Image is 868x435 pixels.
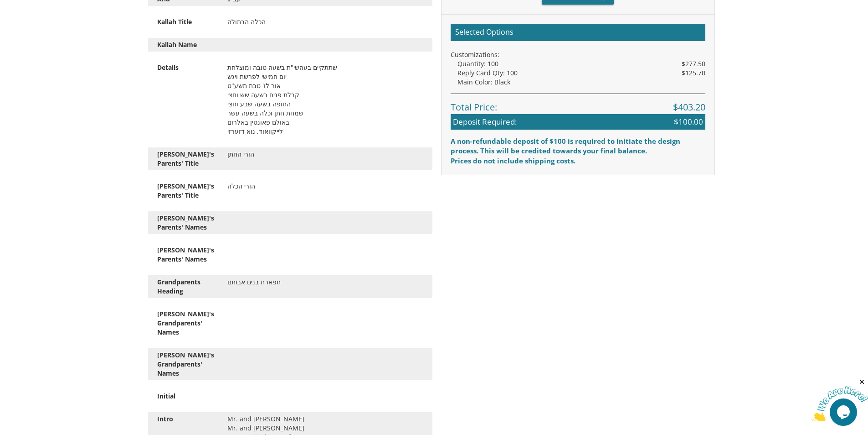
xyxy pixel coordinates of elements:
[150,392,220,401] div: Initial
[451,156,705,166] div: Prices do not include shipping costs.
[150,40,220,49] div: Kallah Name
[150,246,220,264] div: [PERSON_NAME]'s Parents' Names
[221,182,430,191] div: הורי הכלה
[150,414,220,424] div: Intro
[150,17,220,26] div: Kallah Title
[150,278,220,296] div: Grandparents Heading
[682,59,705,68] span: $277.50
[150,214,220,232] div: [PERSON_NAME]'s Parents' Names
[150,182,220,200] div: [PERSON_NAME]'s Parents' Title
[221,17,430,26] div: הכלה הבתולה
[457,68,705,78] div: Reply Card Qty: 100
[150,150,220,168] div: [PERSON_NAME]'s Parents' Title
[674,116,703,127] span: $100.00
[221,63,430,136] div: שתתקיים בעהשי"ת בשעה טובה ומוצלחת יום חמישי לפרשת ויגש אור לו' טבת תשע"ט קבלת פנים בשעה שש וחצי ה...
[221,150,430,159] div: הורי החתן
[457,78,705,87] div: Main Color: Black
[451,24,705,41] h2: Selected Options
[150,63,220,72] div: Details
[451,114,705,130] div: Deposit Required:
[221,278,430,287] div: תפארת בנים אבותם
[682,68,705,78] span: $125.70
[812,378,868,421] iframe: chat widget
[451,50,705,59] div: Customizations:
[451,136,705,156] div: A non-refundable deposit of $100 is required to initiate the design process. This will be credite...
[451,94,705,114] div: Total Price:
[150,309,220,337] div: [PERSON_NAME]'s Grandparents' Names
[150,351,220,378] div: [PERSON_NAME]'s Grandparents' Names
[673,101,705,114] span: $403.20
[457,59,705,68] div: Quantity: 100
